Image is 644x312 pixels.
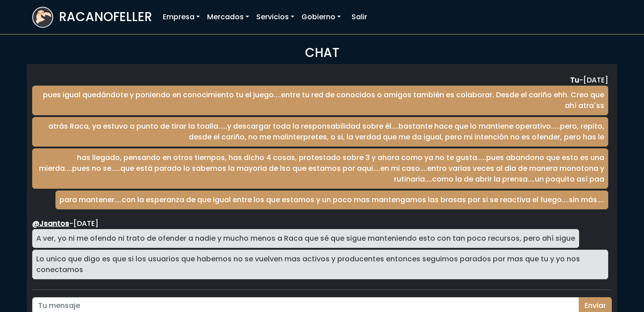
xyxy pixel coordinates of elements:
[583,75,608,85] span: lunes, mayo 5, 2025 1:23 PM
[32,218,69,229] a: @Jsantos
[298,8,344,26] a: Gobierno
[32,75,608,86] div: -
[32,148,608,189] div: has llegado, pensando en otros tiempos, has dicho 4 cosas, protestado sobre 3 y ahora como ya no ...
[32,250,608,279] div: Lo unico que digo es que si los usuarios que habemos no se vuelven mas activos y producentes ento...
[33,8,52,25] img: logoracarojo.png
[59,9,152,25] h3: RACANOFELLER
[55,191,608,209] div: para mantener....con la esperanza de que igual entre los que estamos y un poco mas mantengamos la...
[203,8,253,26] a: Mercados
[159,8,203,26] a: Empresa
[32,4,152,30] a: RACANOFELLER
[253,8,298,26] a: Servicios
[348,8,371,26] a: Salir
[32,45,612,61] h3: CHAT
[32,117,608,147] div: atrás Raca, ya estuvo a punto de tirar la toalla.....y descargar toda la responsabilidad sobre él...
[73,218,98,229] span: lunes, mayo 5, 2025 8:20 PM
[570,75,579,85] strong: Tu
[32,86,608,115] div: pues igual quedándote y poniendo en conocimiento tu el juego....entre tu red de conocidos o amigo...
[32,218,608,229] div: -
[32,229,579,248] div: A ver, yo ni me ofendo ni trato de ofender a nadie y mucho menos a Raca que sé que sigue mantenie...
